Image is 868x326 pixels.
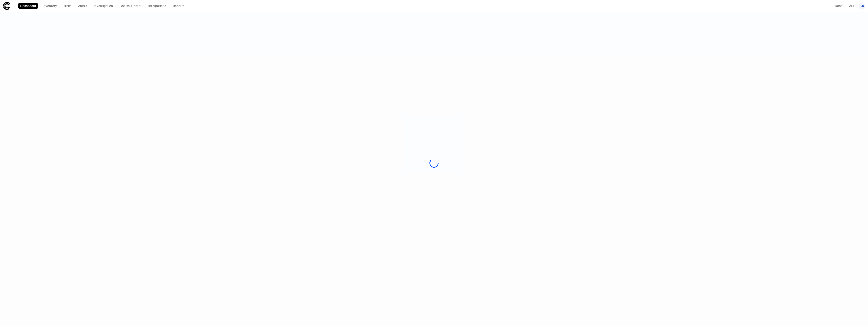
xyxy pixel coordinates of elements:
[41,3,59,9] a: Inventory
[76,3,89,9] a: Alerts
[18,3,38,9] a: Dashboard
[62,3,73,9] a: Risks
[171,3,186,9] a: Reports
[847,3,856,9] a: API
[833,3,844,9] a: Docs
[146,3,168,9] a: Integrations
[118,3,144,9] a: Control Center
[859,3,865,9] button: JU
[92,3,115,9] a: Investigation
[861,4,864,8] span: JU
